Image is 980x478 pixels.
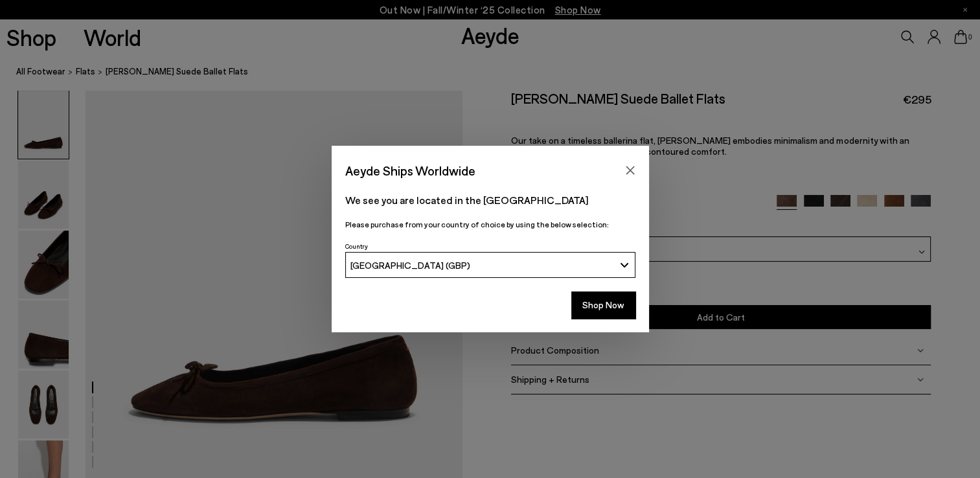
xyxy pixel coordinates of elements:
[345,242,368,250] span: Country
[621,161,640,180] button: Close
[571,291,635,319] button: Shop Now
[345,192,635,208] p: We see you are located in the [GEOGRAPHIC_DATA]
[345,159,475,182] span: Aeyde Ships Worldwide
[350,260,470,271] span: [GEOGRAPHIC_DATA] (GBP)
[345,218,635,231] p: Please purchase from your country of choice by using the below selection:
